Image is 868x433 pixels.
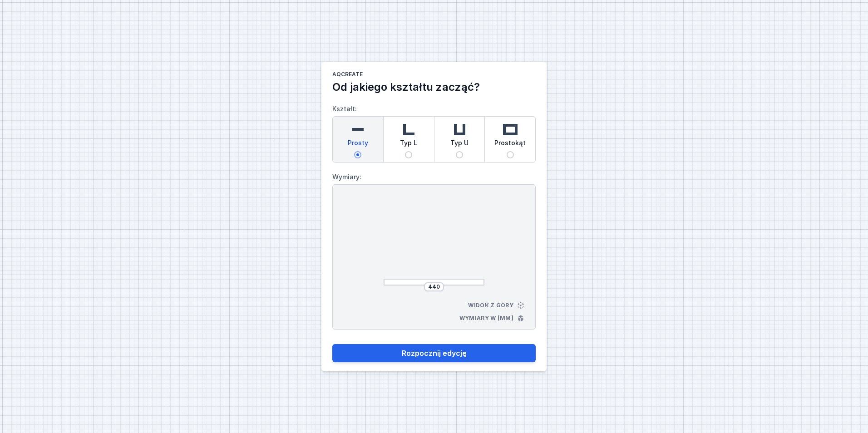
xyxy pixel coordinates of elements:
[399,120,418,138] img: l-shaped.svg
[405,151,412,158] input: Typ L
[456,151,463,158] input: Typ U
[332,170,536,184] label: Wymiary:
[354,151,361,158] input: Prosty
[450,138,469,151] span: Typ U
[332,71,536,80] h1: AQcreate
[332,102,536,162] label: Kształt:
[348,138,368,151] span: Prosty
[494,138,526,151] span: Prostokąt
[501,120,519,138] img: rectangle.svg
[349,120,367,138] img: straight.svg
[332,80,536,94] h2: Od jakiego kształtu zacząć?
[400,138,417,151] span: Typ L
[332,344,536,362] button: Rozpocznij edycję
[507,151,514,158] input: Prostokąt
[427,283,441,290] input: Wymiar [mm]
[450,120,469,138] img: u-shaped.svg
